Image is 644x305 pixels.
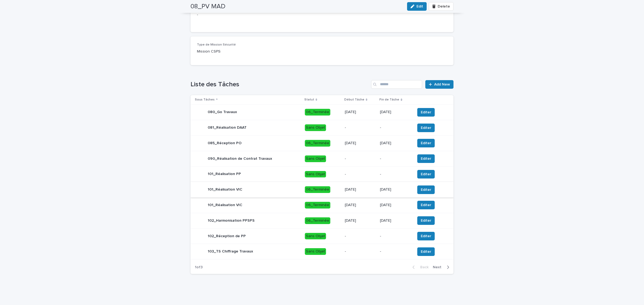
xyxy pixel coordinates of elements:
[421,218,431,223] span: Editer
[421,110,431,115] span: Editer
[417,124,435,132] button: Editer
[345,110,376,114] p: [DATE]
[195,97,215,103] p: Sous Tâches
[380,234,411,239] p: -
[191,105,453,120] tr: 080_Go Travaux06_Terminée[DATE][DATE]Editer
[197,49,276,54] p: Mission CSPS
[345,249,376,254] p: -
[208,110,237,114] p: 080_Go Travaux
[429,2,453,11] button: Delete
[345,234,376,239] p: -
[417,154,435,163] button: Editer
[208,172,241,176] p: 101_Réalisation PP
[208,249,253,254] p: 103_TS Chiffrage Travaux
[433,265,445,269] span: Next
[208,203,242,207] p: 101_Réalisation VIC
[421,202,431,208] span: Editer
[191,166,453,182] tr: 101_Réalisation PPSans Objet--Editer
[345,203,376,207] p: [DATE]
[191,244,453,259] tr: 103_TS Chiffrage TravauxSans Objet--Editer
[421,140,431,146] span: Editer
[425,80,453,89] a: Add New
[305,248,326,255] div: Sans Objet
[208,218,255,223] p: 102_Harmonisation PPSPS
[305,140,330,147] div: 06_Terminée
[380,172,411,177] p: -
[380,203,411,207] p: [DATE]
[380,141,411,146] p: [DATE]
[191,151,453,166] tr: 090_Réalisation de Contrat TravauxSans Objet--Editer
[305,233,326,240] div: Sans Objet
[417,232,435,240] button: Editer
[371,80,422,89] input: Search
[305,202,330,209] div: 06_Terminée
[191,228,453,244] tr: 102_Réception de PPSans Objet--Editer
[380,110,411,114] p: [DATE]
[421,156,431,161] span: Editer
[305,124,326,131] div: Sans Objet
[345,125,376,130] p: -
[191,120,453,136] tr: 081_Réalisation DAATSans Objet--Editer
[434,83,450,86] span: Add New
[380,218,411,223] p: [DATE]
[305,109,330,116] div: 06_Terminée
[417,108,435,117] button: Editer
[421,172,431,177] span: Editer
[208,141,241,146] p: 085_Réception PO
[345,157,376,161] p: -
[417,216,435,225] button: Editer
[208,234,246,239] p: 102_Réception de PP
[208,157,272,161] p: 090_Réalisation de Contrat Travaux
[407,2,427,11] button: Edit
[305,171,326,178] div: Sans Objet
[417,139,435,147] button: Editer
[417,247,435,256] button: Editer
[345,187,376,192] p: [DATE]
[380,125,411,130] p: -
[344,97,364,103] p: Début Tâche
[379,97,399,103] p: Fin de Tâche
[305,186,330,193] div: 06_Terminée
[421,187,431,192] span: Editer
[191,3,225,10] h2: 08_PV MAD
[197,43,236,46] span: Type de Mission Sécurité
[380,187,411,192] p: [DATE]
[208,125,247,130] p: 081_Réalisation DAAT
[408,265,431,270] button: Back
[421,249,431,254] span: Editer
[345,141,376,146] p: [DATE]
[191,81,369,88] h1: Liste des Tâches
[417,185,435,194] button: Editer
[208,187,242,192] p: 101_Réalisation VIC
[197,12,447,18] p: -
[421,233,431,239] span: Editer
[191,198,453,213] tr: 101_Réalisation VIC06_Terminée[DATE][DATE]Editer
[345,172,376,177] p: -
[191,135,453,151] tr: 085_Réception PO06_Terminée[DATE][DATE]Editer
[380,249,411,254] p: -
[345,218,376,223] p: [DATE]
[421,125,431,131] span: Editer
[304,97,314,103] p: Statut
[191,213,453,228] tr: 102_Harmonisation PPSPS06_Terminée[DATE][DATE]Editer
[191,261,207,274] p: 1 of 3
[305,217,330,224] div: 06_Terminée
[431,265,453,270] button: Next
[191,182,453,198] tr: 101_Réalisation VIC06_Terminée[DATE][DATE]Editer
[380,157,411,161] p: -
[417,170,435,178] button: Editer
[416,5,423,8] span: Edit
[417,265,429,269] span: Back
[417,201,435,209] button: Editer
[438,5,450,8] span: Delete
[305,155,326,162] div: Sans Objet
